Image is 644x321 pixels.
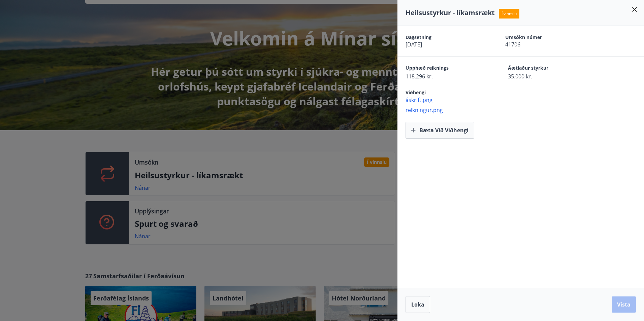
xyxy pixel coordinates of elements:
[406,122,474,139] button: Bæta við viðhengi
[406,96,644,104] span: áskrift.png
[499,9,519,19] span: Í vinnslu
[406,65,484,73] span: Upphæð reiknings
[505,34,581,41] span: Umsókn númer
[406,89,426,96] span: Viðhengi
[406,73,484,80] span: 118.296 kr.
[505,41,581,48] span: 41706
[406,106,644,114] span: reikningur.png
[411,301,424,308] span: Loka
[508,73,587,80] span: 35.000 kr.
[406,41,482,48] span: [DATE]
[406,8,495,17] span: Heilsustyrkur - líkamsrækt
[406,296,430,313] button: Loka
[508,65,587,73] span: Áætlaður styrkur
[406,34,482,41] span: Dagsetning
